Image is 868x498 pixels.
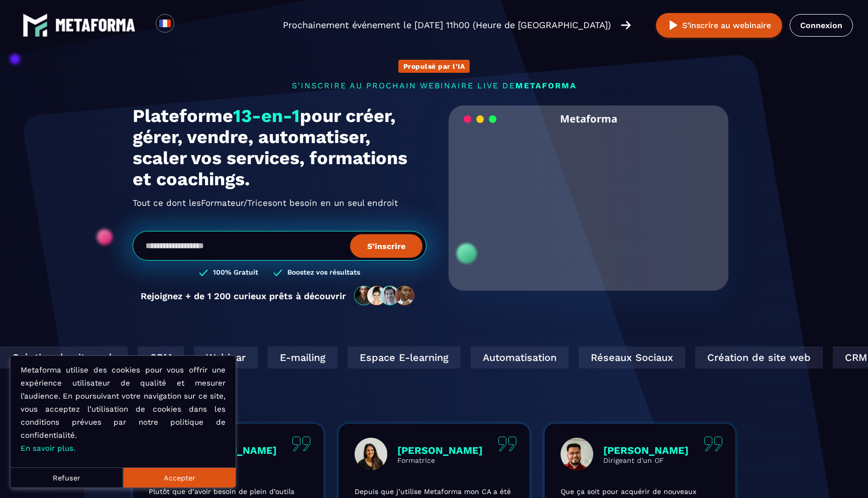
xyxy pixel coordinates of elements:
[498,436,517,451] img: quote
[201,195,272,211] span: Formateur/Trices
[199,268,208,278] img: checked
[159,17,171,30] img: fr
[790,14,853,37] a: Connexion
[123,467,236,487] button: Accepter
[174,14,199,36] div: Search for option
[194,346,258,368] div: Webinar
[621,20,631,31] img: arrow-right
[704,436,723,451] img: quote
[283,18,611,32] p: Prochainement événement le [DATE] 11h00 (Heure de [GEOGRAPHIC_DATA])
[287,268,360,278] h3: Boostez vos résultats
[667,19,680,32] img: play
[213,268,258,278] h3: 100% Gratuit
[471,346,569,368] div: Automatisation
[21,444,75,453] a: En savoir plus.
[273,268,282,278] img: checked
[133,81,735,90] p: s'inscrire au prochain webinaire live de
[560,105,617,132] h2: Metaforma
[695,346,823,368] div: Création de site web
[21,363,226,455] p: Metaforma utilise des cookies pour vous offrir une expérience utilisateur de qualité et mesurer l...
[515,81,577,90] span: METAFORMA
[268,346,338,368] div: E-mailing
[579,346,685,368] div: Réseaux Sociaux
[397,444,483,456] p: [PERSON_NAME]
[603,456,689,464] p: Dirigeant d'un OF
[355,438,387,470] img: profile
[133,195,426,211] h2: Tout ce dont les ont besoin en un seul endroit
[141,291,346,301] p: Rejoignez + de 1 200 curieux prêts à découvrir
[561,438,593,470] img: profile
[233,105,300,127] span: 13-en-1
[11,467,123,487] button: Refuser
[350,234,422,258] button: S’inscrire
[23,13,48,38] img: logo
[351,285,418,306] img: community-people
[464,114,497,124] img: loading
[397,456,483,464] p: Formatrice
[138,346,184,368] div: CRM
[133,105,426,190] h1: Plateforme pour créer, gérer, vendre, automatiser, scaler vos services, formations et coachings.
[603,444,689,456] p: [PERSON_NAME]
[456,132,721,264] video: Your browser does not support the video tag.
[348,346,461,368] div: Espace E-learning
[55,19,136,32] img: logo
[403,62,465,70] p: Propulsé par l'IA
[183,19,190,31] input: Search for option
[656,13,782,38] button: S’inscrire au webinaire
[292,436,311,451] img: quote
